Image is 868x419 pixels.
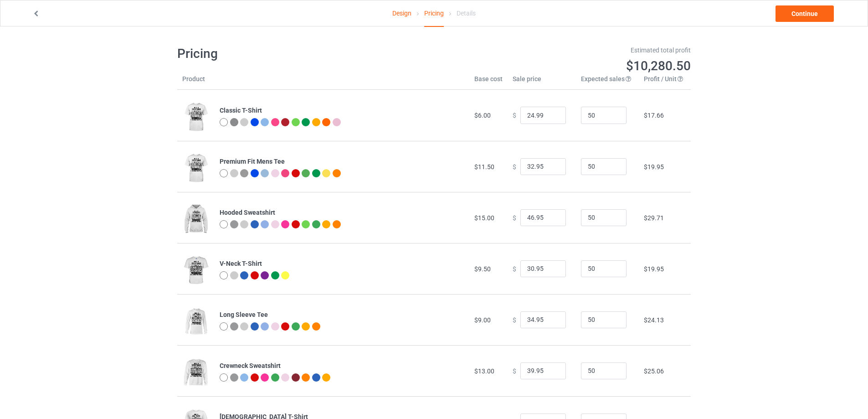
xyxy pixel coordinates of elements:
[474,214,494,222] span: $15.00
[513,265,516,272] span: $
[644,163,664,171] span: $19.95
[644,112,664,119] span: $17.66
[474,367,494,375] span: $13.00
[513,112,516,119] span: $
[474,316,491,324] span: $9.00
[644,367,664,375] span: $25.06
[474,163,494,171] span: $11.50
[644,265,664,273] span: $19.95
[441,46,691,55] div: Estimated total profit
[513,214,516,221] span: $
[513,367,516,374] span: $
[220,260,262,267] b: V-Neck T-Shirt
[508,74,576,90] th: Sale price
[177,46,428,62] h1: Pricing
[220,209,275,216] b: Hooded Sweatshirt
[220,107,262,114] b: Classic T-Shirt
[513,316,516,323] span: $
[474,112,491,119] span: $6.00
[644,214,664,222] span: $29.71
[230,118,238,126] img: heather_texture.png
[644,316,664,324] span: $24.13
[474,265,491,273] span: $9.50
[457,0,476,26] div: Details
[220,362,281,369] b: Crewneck Sweatshirt
[392,0,411,26] a: Design
[626,58,691,73] span: $10,280.50
[220,311,268,318] b: Long Sleeve Tee
[424,0,444,27] div: Pricing
[220,158,285,165] b: Premium Fit Mens Tee
[240,169,248,177] img: heather_texture.png
[177,74,215,90] th: Product
[513,163,516,170] span: $
[639,74,691,90] th: Profit / Unit
[776,5,834,22] a: Continue
[469,74,508,90] th: Base cost
[576,74,639,90] th: Expected sales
